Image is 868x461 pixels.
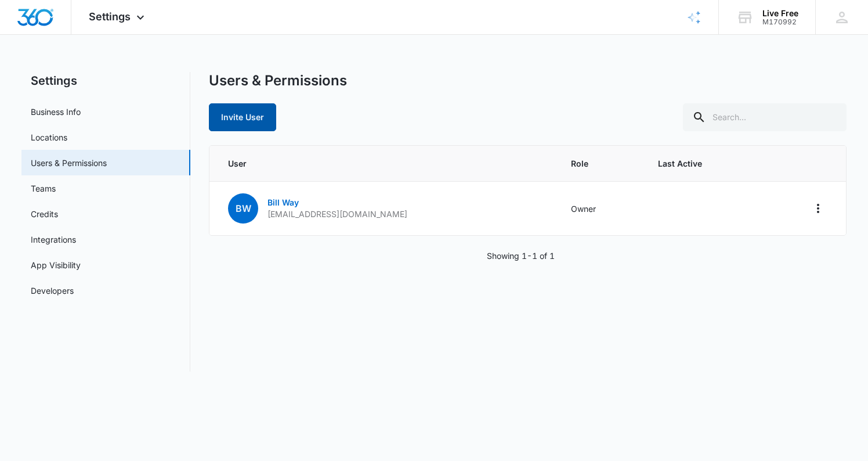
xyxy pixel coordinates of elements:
[658,157,748,170] span: Last Active
[267,197,299,207] a: Bill Way
[267,208,407,220] p: [EMAIL_ADDRESS][DOMAIN_NAME]
[228,157,543,170] span: User
[31,259,81,271] a: App Visibility
[31,106,81,118] a: Business Info
[21,72,190,89] h2: Settings
[209,112,276,122] a: Invite User
[809,199,827,218] button: Actions
[209,103,276,131] button: Invite User
[762,9,798,18] div: account name
[762,18,798,26] div: account id
[683,103,847,131] input: Search...
[487,250,555,262] p: Showing 1-1 of 1
[31,182,56,195] a: Teams
[31,131,67,143] a: Locations
[31,284,74,297] a: Developers
[31,157,107,169] a: Users & Permissions
[228,204,258,214] a: BW
[228,193,258,224] span: BW
[31,208,58,220] a: Credits
[209,72,347,89] h1: Users & Permissions
[557,182,643,236] td: Owner
[89,10,131,23] span: Settings
[31,233,76,246] a: Integrations
[571,157,630,170] span: Role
